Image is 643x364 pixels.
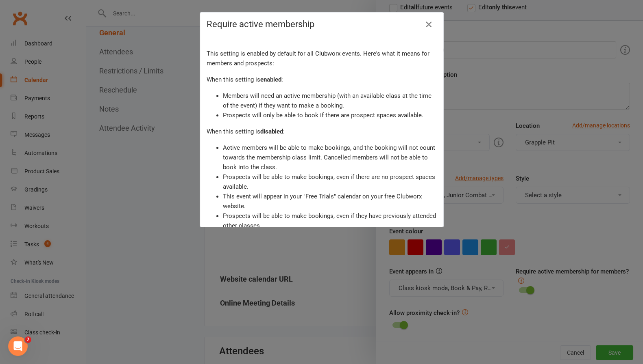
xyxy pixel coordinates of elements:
li: This event will appear in your "Free Trials" calendar on your free Clubworx website. [223,192,437,211]
p: When this setting is : [207,127,437,136]
li: Members will need an active membership (with an available class at the time of the event) if they... [223,91,437,110]
span: 7 [25,336,31,343]
button: Close [422,18,435,31]
li: Prospects will only be able to book if there are prospect spaces available. [223,110,437,120]
li: Prospects will be able to make bookings, even if they have previously attended other classes. [223,211,437,230]
b: enabled [260,76,281,83]
iframe: Intercom live chat [8,336,28,356]
li: Prospects will be able to make bookings, even if there are no prospect spaces available. [223,172,437,192]
b: disabled [260,128,283,135]
li: Active members will be able to make bookings, and the booking will not count towards the membersh... [223,143,437,172]
p: When this setting is : [207,75,437,84]
p: This setting is enabled by default for all Clubworx events. Here's what it means for members and ... [207,49,437,68]
h4: Require active membership [207,19,437,29]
